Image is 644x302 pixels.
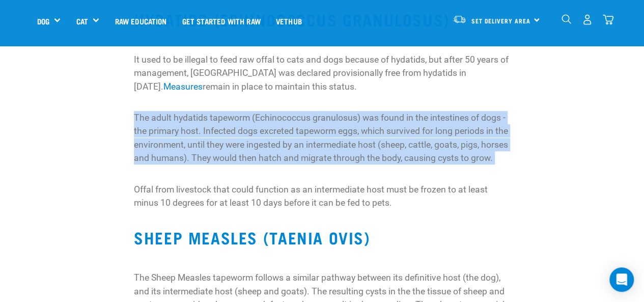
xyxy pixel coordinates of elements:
p: Offal from livestock that could function as an intermediate host must be frozen to at least minus... [134,183,510,210]
img: user.png [582,14,593,25]
img: van-moving.png [453,15,466,24]
a: Dog [37,15,49,27]
img: home-icon@2x.png [603,14,613,25]
div: Open Intercom Messenger [609,267,634,292]
a: Cat [76,15,88,27]
a: Vethub [268,1,310,41]
h2: SHEEP MEASLES (TAENIA OVIS) [134,228,510,246]
p: The adult hydatids tapeworm (Echinococcus granulosus) was found in the intestines of dogs - the p... [134,111,510,165]
a: Measures [163,81,203,92]
img: home-icon-1@2x.png [562,14,571,24]
a: Get started with Raw [175,1,268,41]
a: Raw Education [107,1,174,41]
p: It used to be illegal to feed raw offal to cats and dogs because of hydatids, but after 50 years ... [134,53,510,93]
span: Set Delivery Area [471,19,530,22]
